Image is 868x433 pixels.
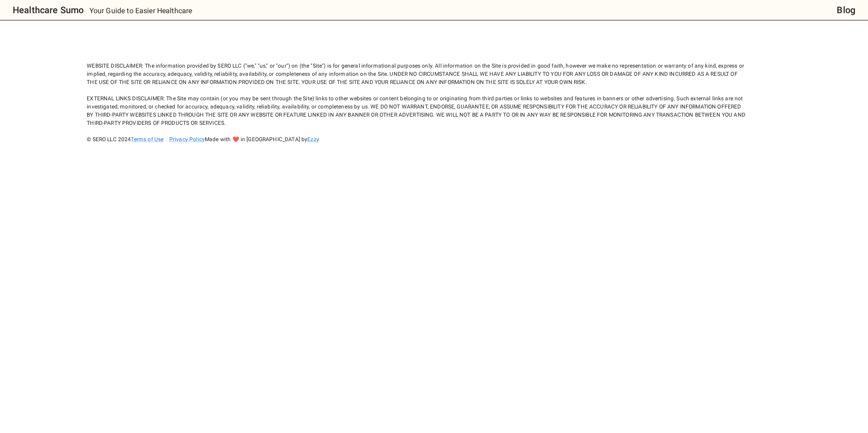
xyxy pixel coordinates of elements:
[5,3,84,17] a: Healthcare Sumo
[131,136,163,143] a: Terms of Use
[87,45,746,143] div: WEBSITE DISCLAIMER: The information provided by SERO LLC ("we," "us," or "our") on (the "Site") i...
[169,136,205,143] a: Privacy Policy
[837,3,855,17] a: Blog
[307,136,319,143] a: Ezzy
[89,5,192,16] p: Your Guide to Easier Healthcare
[13,3,84,17] h6: Healthcare Sumo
